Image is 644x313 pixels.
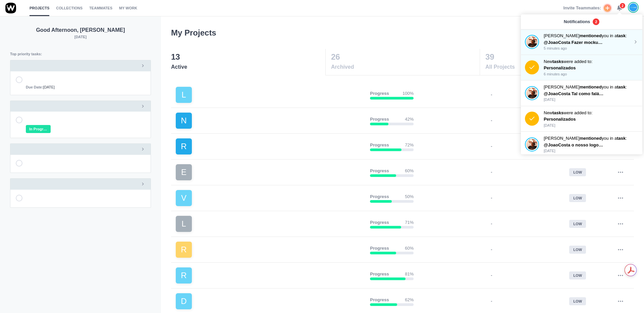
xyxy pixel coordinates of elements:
p: [DATE] [544,97,638,103]
p: 13 [171,51,325,63]
strong: tasks [552,59,563,64]
p: - [491,221,492,227]
span: Invite Teammates: [563,5,601,11]
p: 62% [405,297,414,303]
div: R [176,242,192,258]
h3: My Projects [171,27,216,39]
strong: mentioned [580,33,602,38]
span: 2 [593,18,599,25]
p: [DATE] [544,123,638,128]
strong: task [617,84,626,89]
div: D [176,293,192,309]
p: - [491,246,492,253]
p: Progress [370,219,389,226]
p: 26 [331,51,479,63]
a: R [176,138,365,154]
strong: mentioned [580,136,602,141]
p: Progress [370,142,389,148]
p: 71% [405,219,414,226]
div: low [569,246,586,254]
strong: Due Date: [26,85,43,89]
p: Progress [370,297,389,303]
a: D [176,293,365,309]
p: [PERSON_NAME] you in a : [544,135,638,142]
p: - [491,272,492,279]
p: - [491,143,492,150]
div: low [569,220,586,228]
a: Antonio Lopes [PERSON_NAME]mentionedyou in atask: @JoaoCosta Fazer mockup A5 5 minutes ago [525,33,638,51]
p: Progress [370,271,389,277]
p: Progress [370,168,389,174]
p: Notifications [564,18,590,25]
div: N [176,113,192,129]
strong: mentioned [580,84,602,89]
p: - [491,298,492,305]
p: - [491,91,492,98]
a: Antonio Lopes [PERSON_NAME]mentionedyou in atask: @JoaoCosta o nosso logotico ao meio em grande e... [525,135,638,154]
a: R [176,267,365,284]
img: Antonio Lopes [527,139,537,150]
span: @JoaoCosta Fazer mockup A5 [544,40,607,45]
a: V [176,190,365,206]
p: Top priority tasks: [10,51,151,57]
p: Progress [370,245,389,252]
a: Newtaskswere added to: Personalizados [DATE] [525,110,638,128]
p: Progress [370,90,389,97]
a: L [176,87,365,103]
span: All Projects [485,63,633,71]
p: Progress [370,116,389,123]
p: - [491,117,492,124]
span: 2 [619,2,626,9]
span: [DATE] [26,84,55,90]
div: E [176,164,192,180]
p: 60% [405,168,414,174]
img: Antonio Lopes [527,87,537,99]
p: [PERSON_NAME] you in a : [544,33,633,39]
div: L [176,87,192,103]
p: [DATE] [10,34,151,40]
p: Good Afternoon, [PERSON_NAME] [10,26,151,34]
p: 72% [405,142,414,148]
a: N [176,113,365,129]
div: R [176,138,192,154]
span: Active [171,63,325,71]
a: E [176,164,365,180]
a: Newtaskswere added to: Personalizados 6 minutes ago [525,58,638,77]
a: Antonio Lopes [PERSON_NAME]mentionedyou in atask: @JoaoCosta Tal como falámos há pouco, aqui fica... [525,84,638,103]
p: 6 minutes ago [544,71,638,77]
div: L [176,216,192,232]
p: - [491,169,492,176]
img: winio [5,3,16,13]
p: Personalizados [544,116,604,123]
div: low [569,271,586,280]
span: In Progress [26,125,51,133]
img: João Tosta [629,3,637,12]
p: [DATE] [544,148,638,154]
strong: task [617,33,626,38]
div: low [569,194,586,202]
span: Archived [331,63,479,71]
p: 100% [402,90,414,97]
div: low [569,168,586,177]
p: Progress [370,193,389,200]
p: New were added to: [544,110,638,116]
p: Personalizados [544,65,604,71]
p: 5 minutes ago [544,46,633,51]
p: New were added to: [544,58,638,65]
div: low [569,297,586,306]
p: 60% [405,245,414,252]
p: 50% [405,193,414,200]
p: 39 [485,51,633,63]
strong: tasks [552,110,563,115]
a: R [176,242,365,258]
strong: task [617,136,626,141]
img: Antonio Lopes [527,36,537,48]
p: 81% [405,271,414,277]
p: [PERSON_NAME] you in a : [544,84,638,90]
p: - [491,195,492,201]
div: V [176,190,192,206]
div: R [176,267,192,284]
a: L [176,216,365,232]
p: 42% [405,116,414,123]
